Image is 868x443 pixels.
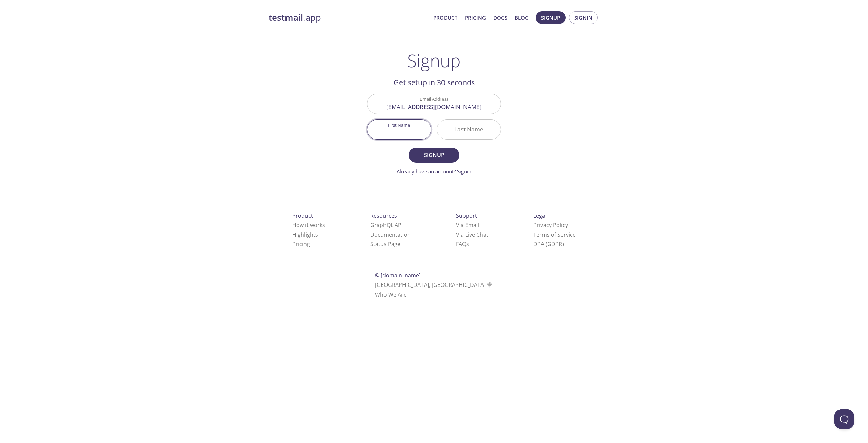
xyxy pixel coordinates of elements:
a: Pricing [465,13,486,22]
a: Already have an account? Signin [397,168,471,175]
iframe: Help Scout Beacon - Open [834,409,854,429]
span: Product [292,212,313,219]
a: Status Page [370,240,400,248]
button: Signin [569,11,598,24]
span: Support [456,212,477,219]
span: [GEOGRAPHIC_DATA], [GEOGRAPHIC_DATA] [375,281,493,289]
h2: Get setup in 30 seconds [367,77,501,88]
a: Product [433,13,457,22]
a: Pricing [292,240,310,248]
button: Signup [409,148,459,163]
span: © [DOMAIN_NAME] [375,272,421,279]
a: Blog [515,13,529,22]
span: Signin [574,13,592,22]
a: Highlights [292,231,318,238]
a: Via Email [456,221,479,229]
h1: Signup [407,50,461,71]
a: Docs [493,13,507,22]
a: GraphQL API [370,221,403,229]
a: Documentation [370,231,411,238]
a: Who We Are [375,291,407,298]
a: How it works [292,221,325,229]
span: Legal [533,212,547,219]
span: Signup [541,13,560,22]
a: testmail.app [269,12,428,23]
button: Signup [536,11,566,24]
a: DPA (GDPR) [533,240,564,248]
a: Via Live Chat [456,231,488,238]
strong: testmail [269,12,303,23]
a: Terms of Service [533,231,576,238]
span: s [466,240,469,248]
a: Privacy Policy [533,221,568,229]
span: Resources [370,212,397,219]
span: Signup [416,150,452,160]
a: FAQ [456,240,469,248]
